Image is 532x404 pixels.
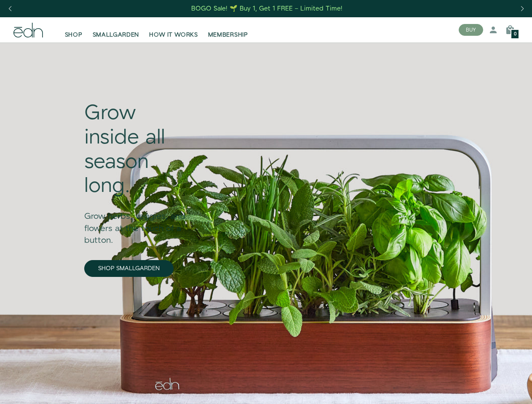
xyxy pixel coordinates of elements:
[144,21,203,39] a: HOW IT WORKS
[514,32,516,37] span: 0
[93,31,139,39] span: SMALLGARDEN
[84,199,194,247] div: Grow herbs, veggies, and flowers at the touch of a button.
[88,21,144,39] a: SMALLGARDEN
[190,2,343,15] a: BOGO Sale! 🌱 Buy 1, Get 1 FREE – Limited Time!
[84,260,174,277] a: SHOP SMALLGARDEN
[60,21,88,39] a: SHOP
[208,31,248,39] span: MEMBERSHIP
[191,4,342,13] div: BOGO Sale! 🌱 Buy 1, Get 1 FREE – Limited Time!
[203,21,253,39] a: MEMBERSHIP
[459,24,483,36] button: BUY
[65,31,83,39] span: SHOP
[84,101,194,198] div: Grow inside all season long.
[149,31,198,39] span: HOW IT WORKS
